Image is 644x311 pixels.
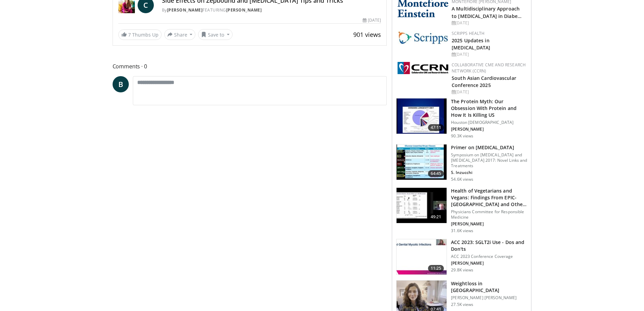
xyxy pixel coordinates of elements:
a: Collaborative CME and Research Network (CCRN) [452,62,526,74]
p: ACC 2023 Conference Coverage [451,254,527,259]
img: 9258cdf1-0fbf-450b-845f-99397d12d24a.150x105_q85_crop-smart_upscale.jpg [397,239,447,274]
h3: Health of Vegetarians and Vegans: Findings From EPIC-[GEOGRAPHIC_DATA] and Othe… [451,187,527,208]
h3: The Protein Myth: Our Obsession With Protein and How It Is Killing US [451,98,527,118]
a: Scripps Health [452,30,484,36]
span: 7 [128,31,131,38]
a: 2025 Updates in [MEDICAL_DATA] [452,37,490,51]
a: [PERSON_NAME] [167,7,203,13]
p: 90.3K views [451,133,473,139]
div: [DATE] [452,89,526,95]
p: [PERSON_NAME] [PERSON_NAME] [451,295,527,301]
p: Symposium on [MEDICAL_DATA] and [MEDICAL_DATA] 2017: Novel Links and Treatments [451,152,527,169]
img: a04ee3ba-8487-4636-b0fb-5e8d268f3737.png.150x105_q85_autocrop_double_scale_upscale_version-0.2.png [398,62,448,74]
a: 11:25 ACC 2023: SGLT2i Use - Dos and Don'ts ACC 2023 Conference Coverage [PERSON_NAME] 29.8K views [396,239,527,275]
span: 49:21 [428,214,444,220]
p: 27.5K views [451,302,473,307]
a: 7 Thumbs Up [118,29,162,40]
span: 64:45 [428,170,444,177]
div: [DATE] [452,51,526,58]
a: 47:11 The Protein Myth: Our Obsession With Protein and How It Is Killing US Houston [DEMOGRAPHIC_... [396,98,527,139]
div: By FEATURING [162,7,381,13]
img: b7b8b05e-5021-418b-a89a-60a270e7cf82.150x105_q85_crop-smart_upscale.jpg [397,98,447,134]
button: Save to [198,29,233,40]
span: 47:11 [428,124,444,131]
p: 54.6K views [451,177,473,182]
p: 29.8K views [451,267,473,273]
button: Share [164,29,196,40]
a: A Multidisciplinary Approach to [MEDICAL_DATA] in Diabe… [452,5,522,19]
p: 31.6K views [451,228,473,234]
h3: ACC 2023: SGLT2i Use - Dos and Don'ts [451,239,527,252]
p: [PERSON_NAME] [451,127,527,132]
img: 606f2b51-b844-428b-aa21-8c0c72d5a896.150x105_q85_crop-smart_upscale.jpg [397,188,447,223]
h3: Primer on [MEDICAL_DATA] [451,144,527,151]
p: S. Inzucchi [451,170,527,175]
span: 901 views [353,30,381,39]
a: 49:21 Health of Vegetarians and Vegans: Findings From EPIC-[GEOGRAPHIC_DATA] and Othe… Physicians... [396,187,527,234]
div: [DATE] [363,17,381,23]
img: 022d2313-3eaa-4549-99ac-ae6801cd1fdc.150x105_q85_crop-smart_upscale.jpg [397,145,447,180]
p: [PERSON_NAME] [451,261,527,266]
p: Physicians Committee for Responsible Medicine [451,209,527,220]
p: Houston [DEMOGRAPHIC_DATA] [451,120,527,125]
div: [DATE] [452,20,526,26]
a: [PERSON_NAME] [226,7,262,13]
a: South Asian Cardiovascular Conference 2025 [452,75,516,88]
span: 11:25 [428,265,444,272]
a: 64:45 Primer on [MEDICAL_DATA] Symposium on [MEDICAL_DATA] and [MEDICAL_DATA] 2017: Novel Links a... [396,144,527,182]
img: c9f2b0b7-b02a-4276-a72a-b0cbb4230bc1.jpg.150x105_q85_autocrop_double_scale_upscale_version-0.2.jpg [398,30,448,44]
h3: Weightloss in [GEOGRAPHIC_DATA] [451,280,527,294]
p: [PERSON_NAME] [451,221,527,227]
a: B [113,76,129,92]
span: Comments 0 [113,62,387,71]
